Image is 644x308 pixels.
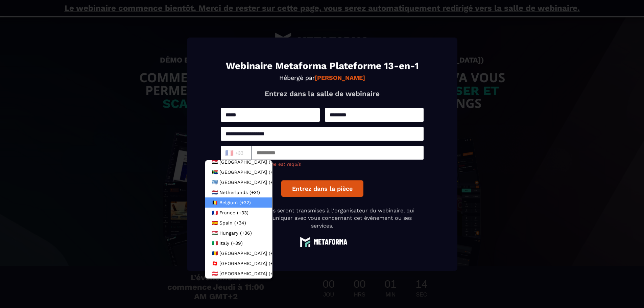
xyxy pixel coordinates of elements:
div: Search for option [221,146,252,160]
span: Le numéro de téléphone est requis [221,161,301,167]
span: +33 [225,148,243,158]
p: Hébergé par [221,74,424,81]
p: Entrez dans la salle de webinaire [221,89,424,98]
span: 🇳🇱 [212,189,218,196]
span: Netherlands (+31) [219,189,260,196]
span: 🇨🇭 [212,260,218,267]
span: [GEOGRAPHIC_DATA] (+43) [219,270,281,277]
img: logo [297,236,348,247]
span: 🇪🇬 [212,159,218,165]
span: 🇪🇸 [212,219,218,226]
span: [GEOGRAPHIC_DATA] (+30) [219,179,281,186]
strong: [PERSON_NAME] [315,74,365,81]
span: 🇿🇦 [212,169,218,175]
span: 🇬🇷 [212,179,218,186]
span: Italy (+39) [219,240,243,246]
button: Entrez dans la pièce [281,180,363,197]
span: 🇧🇪 [212,199,218,206]
span: Belgium (+32) [219,199,251,206]
span: [GEOGRAPHIC_DATA] (+41) [219,260,280,267]
span: [GEOGRAPHIC_DATA] (+20) [219,159,281,165]
h1: Webinaire Metaforma Plateforme 13-en-1 [221,61,424,71]
span: Hungary (+36) [219,230,252,236]
span: 🇷🇴 [212,250,218,257]
p: Vos coordonnées seront transmises à l'organisateur du webinaire, qui pourrait communiquer avec vo... [221,207,424,230]
span: 🇫🇷 [212,209,218,216]
span: 🇦🇹 [212,270,218,277]
span: 🇮🇹 [212,240,218,246]
span: Spain (+34) [219,219,246,226]
span: [GEOGRAPHIC_DATA] (+27) [219,169,280,175]
span: 🇭🇺 [212,230,218,236]
span: [GEOGRAPHIC_DATA] (+40) [219,250,281,257]
input: Search for option [223,149,246,157]
span: France (+33) [219,209,248,216]
span: 🇫🇷 [225,148,233,158]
